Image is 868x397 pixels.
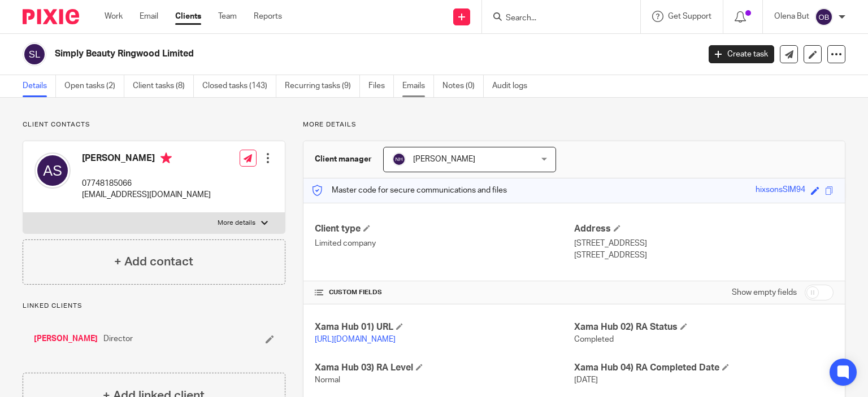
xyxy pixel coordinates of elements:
span: Director [103,333,133,344]
p: [EMAIL_ADDRESS][DOMAIN_NAME] [82,189,211,200]
h4: Client type [315,223,574,235]
p: [STREET_ADDRESS] [574,250,834,261]
label: Show empty fields [732,287,797,298]
p: 07748185066 [82,178,211,189]
h4: Address [574,223,834,235]
h4: Xama Hub 03) RA Level [315,362,574,374]
a: Client tasks (8) [133,75,194,97]
h4: Xama Hub 01) URL [315,321,574,333]
a: Email [140,11,158,22]
span: Completed [574,335,614,343]
a: Team [218,11,237,22]
img: svg%3E [815,8,833,26]
h2: Simply Beauty Ringwood Limited [55,48,565,60]
a: Open tasks (2) [64,75,124,97]
h4: [PERSON_NAME] [82,152,211,167]
a: Notes (0) [442,75,484,97]
a: Work [105,11,123,22]
a: Emails [402,75,434,97]
a: [PERSON_NAME] [34,333,98,344]
div: hixsonsSIM94 [756,184,805,197]
a: Audit logs [492,75,536,97]
h4: Xama Hub 04) RA Completed Date [574,362,834,374]
a: Closed tasks (143) [202,75,276,97]
span: [PERSON_NAME] [413,155,475,163]
p: Limited company [315,238,574,249]
p: Master code for secure communications and files [312,185,507,196]
img: svg%3E [34,152,71,189]
a: Create task [709,45,774,63]
span: Get Support [668,12,711,20]
a: Details [23,75,56,97]
h4: Xama Hub 02) RA Status [574,321,834,333]
img: svg%3E [392,152,406,166]
p: More details [303,120,845,129]
h3: Client manager [315,154,372,165]
span: [DATE] [574,376,598,384]
p: Linked clients [23,302,285,311]
p: Olena But [774,11,809,22]
img: svg%3E [23,42,46,66]
a: [URL][DOMAIN_NAME] [315,335,396,343]
input: Search [505,14,606,24]
p: [STREET_ADDRESS] [574,238,834,249]
a: Files [368,75,394,97]
h4: + Add contact [114,253,193,271]
a: Clients [175,11,201,22]
i: Primary [160,152,172,164]
a: Recurring tasks (9) [285,75,360,97]
img: Pixie [23,9,79,24]
p: More details [218,219,255,228]
a: Reports [254,11,282,22]
span: Normal [315,376,340,384]
p: Client contacts [23,120,285,129]
h4: CUSTOM FIELDS [315,288,574,297]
